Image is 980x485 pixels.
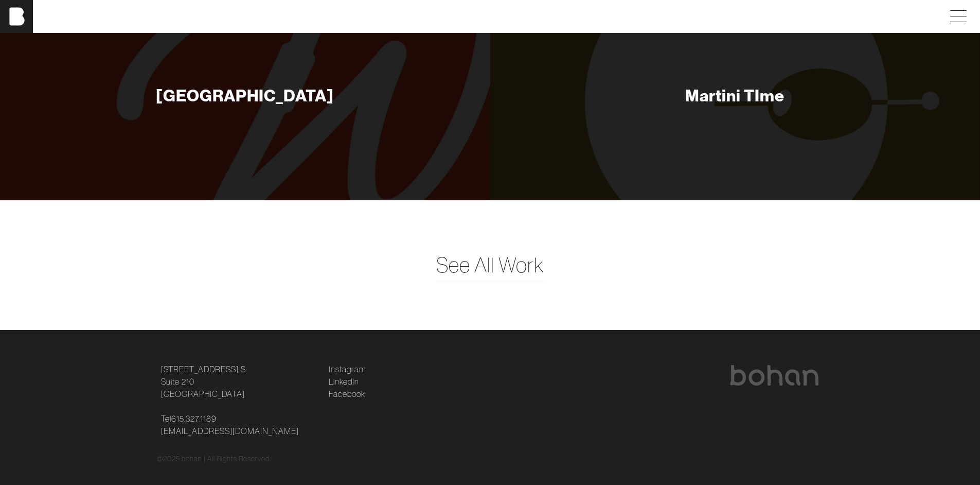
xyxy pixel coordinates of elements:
[685,85,785,106] div: Martini TIme
[161,425,299,437] a: [EMAIL_ADDRESS][DOMAIN_NAME]
[436,250,544,281] a: See All Work
[182,454,271,464] p: bohan | All Rights Reserved.
[161,363,247,400] a: [STREET_ADDRESS] S.Suite 210[GEOGRAPHIC_DATA]
[157,454,824,464] div: © 2025
[329,375,359,388] a: LinkedIn
[171,412,217,425] a: 615.327.1189
[329,363,366,375] a: Instagram
[161,412,316,437] p: Tel
[729,365,819,386] img: bohan logo
[156,85,334,106] div: [GEOGRAPHIC_DATA]
[329,388,365,400] a: Facebook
